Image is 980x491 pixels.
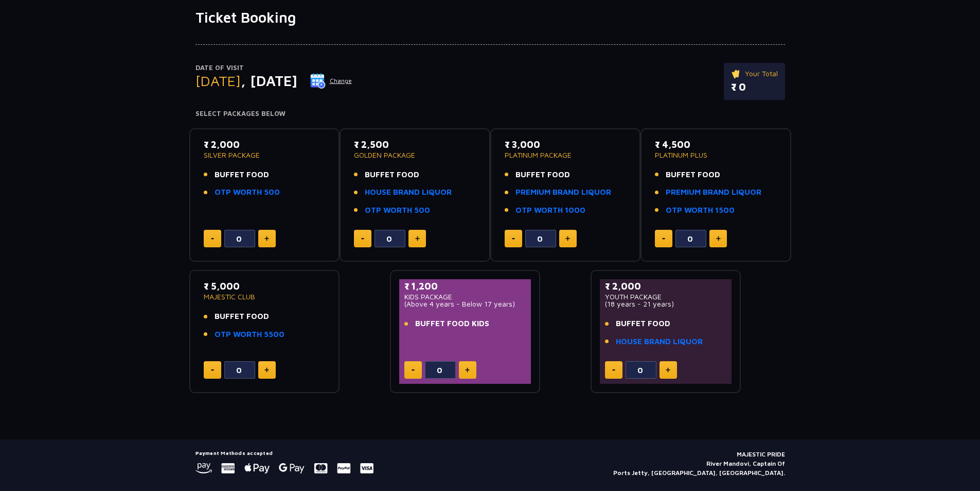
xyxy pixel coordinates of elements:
p: ₹ 2,000 [605,279,727,293]
h1: Ticket Booking [195,9,785,26]
p: ₹ 1,200 [404,279,526,293]
img: plus [264,367,269,373]
a: OTP WORTH 1500 [666,205,735,216]
p: ₹ 2,000 [204,138,326,151]
img: minus [412,369,415,371]
p: SILVER PACKAGE [204,151,326,159]
a: HOUSE BRAND LIQUOR [365,187,452,198]
a: OTP WORTH 500 [365,205,430,216]
a: PREMIUM BRAND LIQUOR [515,187,611,198]
a: OTP WORTH 5500 [215,329,284,341]
img: minus [361,238,364,240]
span: BUFFET FOOD [365,169,419,181]
span: BUFFET FOOD [666,169,720,181]
img: plus [666,367,670,373]
a: OTP WORTH 500 [215,187,280,198]
p: GOLDEN PACKAGE [354,151,476,159]
button: Change [310,73,352,89]
img: minus [512,238,515,240]
p: ₹ 3,000 [505,138,627,151]
img: ticket [731,68,742,79]
img: minus [211,238,214,240]
p: KIDS PACKAGE [404,293,526,300]
a: HOUSE BRAND LIQUOR [616,336,703,348]
h4: Select Packages Below [195,110,785,118]
span: [DATE] [195,72,241,89]
img: plus [415,236,420,241]
img: plus [264,236,269,241]
span: BUFFET FOOD [215,169,269,181]
p: MAJESTIC PRIDE River Mandovi, Captain Of Ports Jetty, [GEOGRAPHIC_DATA], [GEOGRAPHIC_DATA]. [613,450,785,478]
span: , [DATE] [241,72,297,89]
span: BUFFET FOOD [215,311,269,323]
p: ₹ 5,000 [204,279,326,293]
p: ₹ 0 [731,79,778,95]
img: minus [662,238,665,240]
a: PREMIUM BRAND LIQUOR [666,187,761,198]
a: OTP WORTH 1000 [515,205,585,216]
p: MAJESTIC CLUB [204,293,326,300]
p: ₹ 2,500 [354,138,476,151]
img: plus [716,236,721,241]
span: BUFFET FOOD KIDS [415,318,489,330]
p: YOUTH PACKAGE [605,293,727,300]
p: PLATINUM PLUS [655,151,777,159]
p: Date of Visit [195,63,352,73]
img: plus [465,367,470,373]
p: Your Total [731,68,778,79]
img: minus [211,369,214,371]
span: BUFFET FOOD [515,169,570,181]
p: PLATINUM PACKAGE [505,151,627,159]
img: plus [565,236,570,241]
p: ₹ 4,500 [655,138,777,151]
p: (Above 4 years - Below 17 years) [404,300,526,308]
p: (18 years - 21 years) [605,300,727,308]
img: minus [612,369,615,371]
h5: Payment Methods accepted [195,450,373,456]
span: BUFFET FOOD [616,318,670,330]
